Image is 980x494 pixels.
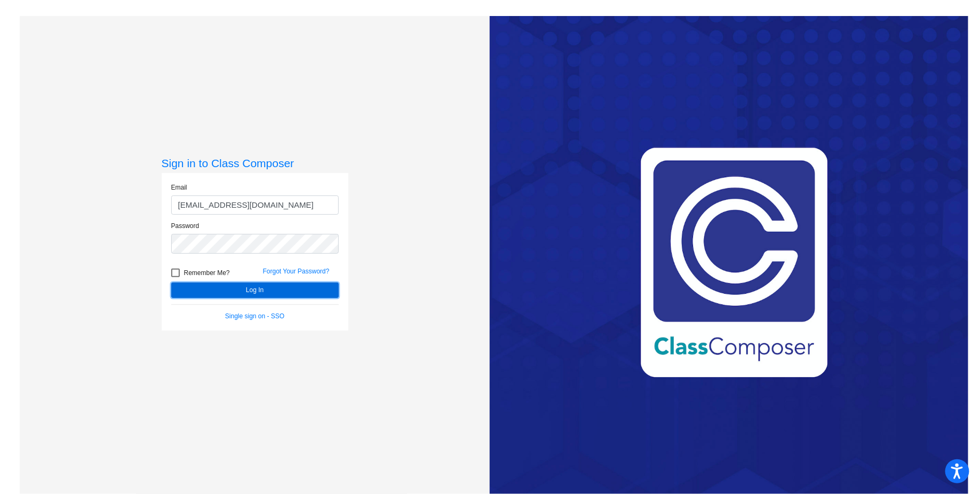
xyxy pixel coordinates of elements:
a: Single sign on - SSO [225,312,284,320]
label: Password [171,221,200,231]
span: Remember Me? [184,266,230,279]
a: Forgot Your Password? [263,268,330,275]
button: Log In [171,283,339,298]
h3: Sign in to Class Composer [162,156,348,170]
label: Email [171,183,187,192]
